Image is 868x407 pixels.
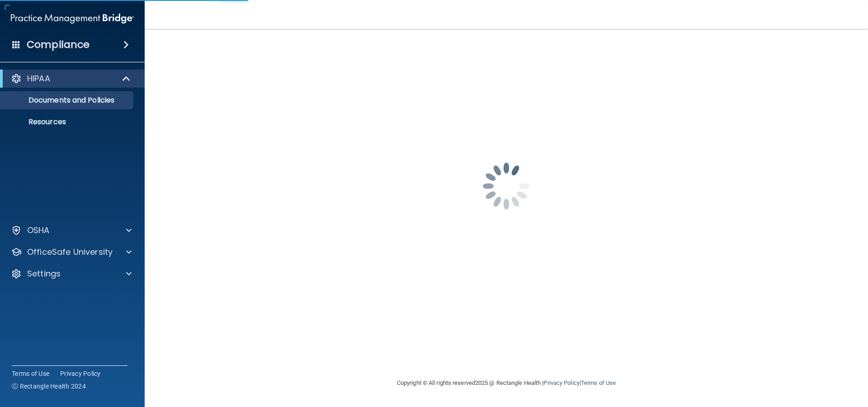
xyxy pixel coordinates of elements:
[27,73,50,84] p: HIPAA
[6,117,129,126] p: Resources
[12,382,86,391] span: Ⓒ Rectangle Health 2024
[341,369,671,398] div: Copyright © All rights reserved 2025 @ Rectangle Health | |
[543,379,579,386] a: Privacy Policy
[60,369,101,378] a: Privacy Policy
[11,9,134,28] img: PMB logo
[461,141,552,231] img: spinner.e123f6fc.gif
[11,73,131,84] a: HIPAA
[11,268,132,279] a: Settings
[27,247,113,257] p: OfficeSafe University
[27,225,50,236] p: OSHA
[6,96,129,105] p: Documents and Policies
[11,225,132,236] a: OSHA
[27,268,61,279] p: Settings
[11,247,132,257] a: OfficeSafe University
[27,38,90,51] h4: Compliance
[581,379,616,386] a: Terms of Use
[12,369,49,378] a: Terms of Use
